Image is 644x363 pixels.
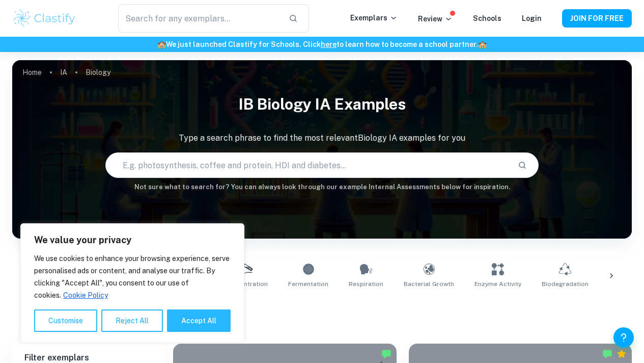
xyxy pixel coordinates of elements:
[63,291,108,300] a: Cookie Policy
[474,279,521,289] span: Enzyme Activity
[321,40,337,48] a: here
[404,279,454,289] span: Bacterial Growth
[34,234,231,246] p: We value your privacy
[613,327,634,348] button: Help and Feedback
[118,4,281,33] input: Search for any exemplars...
[288,279,328,289] span: Fermentation
[562,9,632,28] button: JOIN FOR FREE
[514,157,531,174] button: Search
[20,223,244,343] div: We value your privacy
[225,279,268,289] span: Concentration
[106,151,510,179] input: E.g. photosynthesis, coffee and protein, HDI and diabetes...
[12,89,632,120] h1: IB Biology IA examples
[86,67,110,78] p: Biology
[617,349,627,359] div: Premium
[12,182,632,192] h6: Not sure what to search for? You can always look through our example Internal Assessments below f...
[602,349,612,359] img: Marked
[418,13,453,24] p: Review
[478,40,487,48] span: 🏫
[2,39,642,50] h6: We just launched Clastify for Schools. Click to learn how to become a school partner.
[22,65,42,80] a: Home
[349,279,383,289] span: Respiration
[12,8,77,29] img: Clastify logo
[473,14,501,22] a: Schools
[350,12,398,23] p: Exemplars
[167,309,231,332] button: Accept All
[101,309,163,332] button: Reject All
[60,65,67,80] a: IA
[43,301,601,319] h1: All Biology IA Examples
[157,40,166,48] span: 🏫
[522,14,542,22] a: Login
[542,279,589,289] span: Biodegradation
[34,309,97,332] button: Customise
[12,132,632,144] p: Type a search phrase to find the most relevant Biology IA examples for you
[381,349,391,359] img: Marked
[34,252,231,301] p: We use cookies to enhance your browsing experience, serve personalised ads or content, and analys...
